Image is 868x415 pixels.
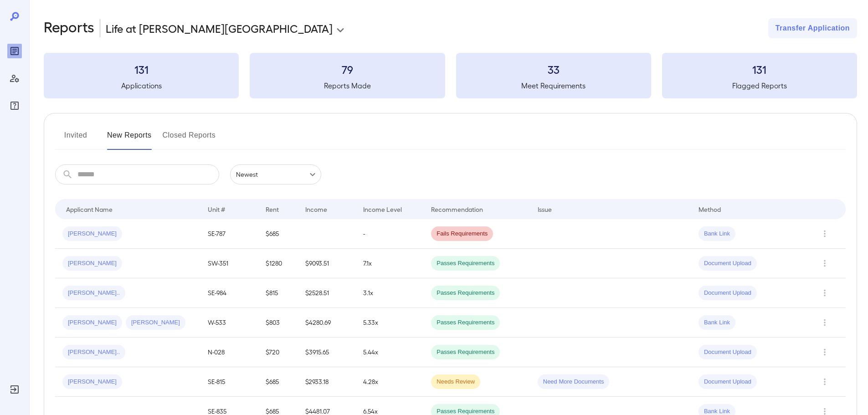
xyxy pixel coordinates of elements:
span: Passes Requirements [431,289,500,297]
h5: Meet Requirements [456,80,651,91]
span: [PERSON_NAME] [126,318,185,327]
td: $685 [258,367,298,397]
span: Passes Requirements [431,259,500,268]
button: Row Actions [817,256,832,271]
td: $4280.69 [298,308,356,338]
span: [PERSON_NAME].. [62,348,125,357]
h5: Reports Made [250,80,445,91]
div: Issue [538,204,552,215]
div: Method [699,204,721,215]
h3: 79 [250,62,445,77]
summary: 131Applications79Reports Made33Meet Requirements131Flagged Reports [44,53,857,98]
td: $815 [258,278,298,308]
td: 7.1x [356,249,424,278]
div: Rent [266,204,280,215]
div: Manage Users [7,71,22,86]
button: Transfer Application [768,18,857,38]
td: $2528.51 [298,278,356,308]
button: Closed Reports [163,128,216,150]
div: Income [305,204,327,215]
td: $9093.51 [298,249,356,278]
td: $803 [258,308,298,338]
h5: Applications [44,80,239,91]
button: Row Actions [817,374,832,389]
td: $720 [258,338,298,367]
span: Needs Review [431,378,480,386]
button: Invited [55,128,96,150]
h3: 33 [456,62,651,77]
td: N-028 [200,338,258,367]
button: Row Actions [817,345,832,359]
div: Log Out [7,382,22,397]
h3: 131 [662,62,857,77]
td: $685 [258,219,298,249]
button: Row Actions [817,286,832,300]
span: Passes Requirements [431,318,500,327]
span: Bank Link [699,318,735,327]
span: Document Upload [699,378,757,386]
span: [PERSON_NAME].. [62,289,125,297]
span: [PERSON_NAME] [62,230,122,238]
span: Document Upload [699,259,757,268]
span: [PERSON_NAME] [62,259,122,268]
h5: Flagged Reports [662,80,857,91]
td: 5.33x [356,308,424,338]
td: W-533 [200,308,258,338]
h3: 131 [44,62,239,77]
div: Unit # [208,204,225,215]
td: $1280 [258,249,298,278]
div: Newest [230,164,321,184]
td: $3915.65 [298,338,356,367]
td: SW-351 [200,249,258,278]
td: $2933.18 [298,367,356,397]
td: - [356,219,424,249]
span: Need More Documents [538,378,610,386]
span: [PERSON_NAME] [62,378,122,386]
td: 3.1x [356,278,424,308]
div: Reports [7,44,22,58]
td: 4.28x [356,367,424,397]
span: Document Upload [699,348,757,357]
span: Bank Link [699,230,735,238]
h2: Reports [44,18,94,38]
button: Row Actions [817,226,832,241]
td: SE-984 [200,278,258,308]
td: 5.44x [356,338,424,367]
span: Passes Requirements [431,348,500,357]
p: Life at [PERSON_NAME][GEOGRAPHIC_DATA] [106,21,333,36]
td: SE-787 [200,219,258,249]
button: New Reports [107,128,152,150]
span: Document Upload [699,289,757,297]
button: Row Actions [817,315,832,330]
div: Recommendation [431,204,483,215]
td: SE-815 [200,367,258,397]
span: Fails Requirements [431,230,493,238]
span: [PERSON_NAME] [62,318,122,327]
div: Income Level [363,204,402,215]
div: Applicant Name [66,204,113,215]
div: FAQ [7,98,22,113]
